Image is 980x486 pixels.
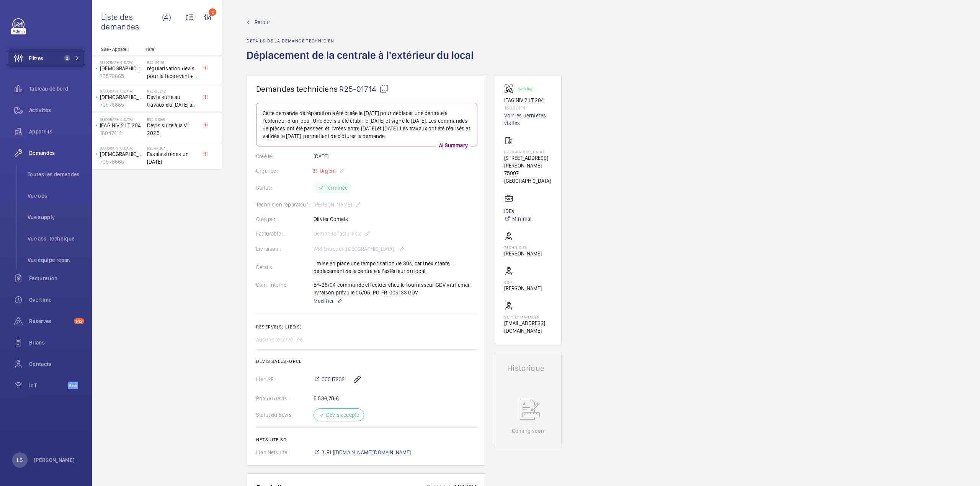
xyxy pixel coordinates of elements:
p: [GEOGRAPHIC_DATA] [100,60,144,65]
p: 70578665 [100,101,144,109]
span: Bilans [29,339,84,346]
span: Demandes techniciens [256,84,338,94]
p: 16047414 [504,104,552,112]
span: Vue équipe répar. [28,256,84,264]
h1: Déplacement de la centrale à l'extérieur du local [247,48,478,75]
p: [GEOGRAPHIC_DATA] [100,146,144,150]
p: CSM [504,280,542,284]
span: Overtime [29,296,84,304]
span: Modifier [314,297,334,305]
p: Cette demande de réparation a été créée le [DATE] pour déplacer une centrale à l'extérieur d'un l... [263,109,471,140]
span: Beta [68,382,78,389]
h2: R25-05242 [147,89,198,93]
span: Vue supply [28,213,84,221]
p: [PERSON_NAME] [504,250,542,257]
p: AI Summary [436,141,471,149]
p: Coming soon [512,427,544,435]
span: Essais sirènes un [DATE] [147,150,198,166]
p: Supply manager [504,315,552,319]
p: [GEOGRAPHIC_DATA] [100,89,144,93]
span: Filtres [29,54,43,62]
span: régularisation devis pour la face avant + delta AGS [147,65,198,80]
span: Appareils [29,128,84,135]
h2: R25-01349 [147,117,198,122]
span: Demandes [29,149,84,157]
p: Titre [145,47,196,52]
p: 70578665 [100,158,144,166]
p: [EMAIL_ADDRESS][DOMAIN_NAME] [504,319,552,335]
h2: R25-06161 [147,60,198,65]
p: Technicien [504,245,542,250]
p: IDEX [504,207,531,215]
span: Contacts [29,360,84,368]
p: [PERSON_NAME] [504,284,542,292]
button: Filtres2 [8,49,84,67]
span: 2 [64,55,70,61]
span: Devis suite à la V1 2025. [147,122,198,137]
span: R25-01714 [339,84,389,94]
p: IEAG NIV 2 LT 204 [504,96,552,104]
p: [GEOGRAPHIC_DATA] [504,150,552,154]
p: [PERSON_NAME] [34,456,75,464]
span: Activités [29,106,84,114]
span: Liste des demandes [101,12,162,31]
span: Tableau de bord [29,85,84,93]
p: Working [518,88,532,90]
img: fire_alarm.svg [504,84,516,93]
span: Toutes les demandes [28,171,84,178]
h1: Historique [507,364,549,372]
a: Voir les dernières visites [504,112,552,127]
p: IEAG NIV 2 LT 204 [100,122,144,129]
span: Devis suite au travaux du [DATE] au [DATE] [147,93,198,109]
span: IoT [29,382,68,389]
a: 00017232 [314,375,345,383]
span: Réserves [29,317,71,325]
a: [URL][DOMAIN_NAME][DOMAIN_NAME] [314,449,411,456]
span: [URL][DOMAIN_NAME][DOMAIN_NAME] [322,449,411,456]
span: Vue ops [28,192,84,200]
p: 75007 [GEOGRAPHIC_DATA] [504,169,552,185]
p: 16047414 [100,129,144,137]
span: 142 [74,318,84,324]
span: Facturation [29,275,84,282]
p: [DEMOGRAPHIC_DATA] MINISTERE DE LA DEFENSE [100,93,144,101]
p: LB [17,456,23,464]
span: Vue ass. technique [28,235,84,242]
h2: Détails de la demande technicien [247,38,478,44]
p: 70578665 [100,72,144,80]
p: [DEMOGRAPHIC_DATA] MINISTERE DE LA DEFENSE [100,65,144,72]
span: Retour [255,18,270,26]
a: Minimal [504,215,531,223]
p: [DEMOGRAPHIC_DATA] MINISTERE DE LA DEFENSE [100,150,144,158]
h2: R25-00184 [147,146,198,150]
h2: Devis Salesforce [256,359,477,364]
h2: Netsuite SO [256,437,477,442]
p: [STREET_ADDRESS][PERSON_NAME] [504,154,552,169]
h2: Réserve(s) liée(s) [256,324,477,330]
p: [GEOGRAPHIC_DATA] [100,117,144,122]
p: Site - Appareil [92,47,142,52]
span: 00017232 [322,375,345,383]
